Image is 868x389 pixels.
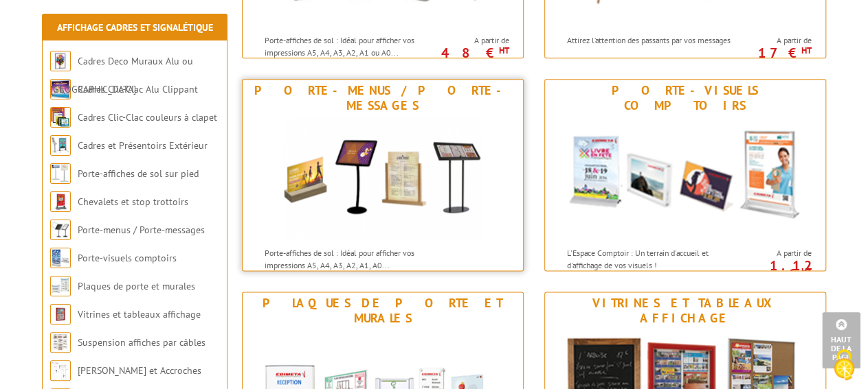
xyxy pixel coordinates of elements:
img: Chevalets et stop trottoirs [50,191,71,212]
sup: HT [801,45,811,56]
a: Haut de la page [822,312,860,368]
img: Cookies (fenêtre modale) [827,348,861,382]
a: Porte-visuels comptoirs Porte-visuels comptoirs L'Espace Comptoir : Un terrain d'accueil et d'aff... [544,79,826,271]
button: Cookies (fenêtre modale) [820,342,868,389]
img: Porte-menus / Porte-messages [50,220,71,240]
a: Suspension affiches par câbles [78,336,205,349]
span: A partir de [741,35,811,46]
a: Affichage Cadres et Signalétique [57,21,213,34]
img: Plaques de porte et murales [50,276,71,296]
img: Porte-menus / Porte-messages [283,117,482,240]
div: Porte-visuels comptoirs [548,83,822,113]
img: Cimaises et Accroches tableaux [50,360,71,381]
span: A partir de [438,35,509,46]
p: L'Espace Comptoir : Un terrain d'accueil et d'affichage de vos visuels ! [567,247,737,270]
a: Porte-visuels comptoirs [78,252,177,264]
p: 1.12 € [734,261,811,278]
img: Cadres Clic-Clac couleurs à clapet [50,107,71,128]
img: Cadres et Présentoirs Extérieur [50,135,71,156]
a: Cadres Deco Muraux Alu ou [GEOGRAPHIC_DATA] [50,55,193,95]
a: Cadres et Présentoirs Extérieur [78,139,208,152]
div: Vitrines et tableaux affichage [548,296,822,326]
a: Cadres Clic-Clac couleurs à clapet [78,111,217,123]
a: Porte-menus / Porte-messages [78,224,205,236]
a: Vitrines et tableaux affichage [78,308,201,320]
p: Porte-affiches de sol : Idéal pour afficher vos impressions A5, A4, A3, A2, A1 ou A0... [265,34,435,58]
p: Porte-affiches de sol : Idéal pour afficher vos impressions A5, A4, A3, A2, A1, A0... [265,247,435,270]
img: Porte-affiches de sol sur pied [50,163,71,184]
img: Porte-visuels comptoirs [558,117,812,240]
p: 17 € [734,49,811,57]
img: Vitrines et tableaux affichage [50,304,71,325]
div: Porte-menus / Porte-messages [246,83,520,113]
sup: HT [498,45,509,56]
span: A partir de [741,248,811,259]
p: 48 € [432,49,509,57]
p: Attirez l’attention des passants par vos messages [567,34,737,46]
a: Cadres Clic-Clac Alu Clippant [78,83,198,95]
div: Plaques de porte et murales [246,296,520,326]
img: Cadres Deco Muraux Alu ou Bois [50,51,71,71]
img: Suspension affiches par câbles [50,332,71,353]
a: Porte-menus / Porte-messages Porte-menus / Porte-messages Porte-affiches de sol : Idéal pour affi... [242,79,524,271]
a: Chevalets et stop trottoirs [78,196,188,208]
a: Porte-affiches de sol sur pied [78,167,199,180]
img: Porte-visuels comptoirs [50,248,71,268]
sup: HT [801,266,811,277]
a: Plaques de porte et murales [78,280,195,292]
